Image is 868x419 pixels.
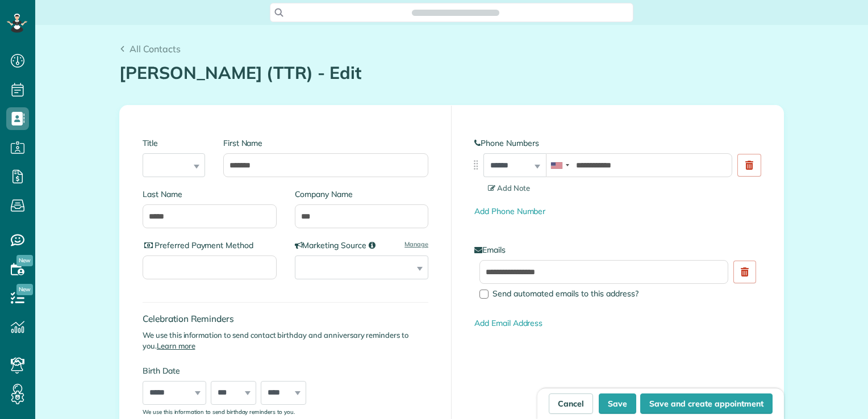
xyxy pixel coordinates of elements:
[157,341,195,350] a: Learn more
[295,188,429,200] label: Company Name
[488,183,530,192] span: Add Note
[223,137,428,149] label: First Name
[474,318,542,328] a: Add Email Address
[549,393,593,414] a: Cancel
[474,244,761,255] label: Emails
[470,159,482,171] img: drag_indicator-119b368615184ecde3eda3c64c821f6cf29d3e2b97b89ee44bc31753036683e5.png
[16,284,33,295] span: New
[143,330,428,351] p: We use this information to send contact birthday and anniversary reminders to you.
[143,408,295,415] sub: We use this information to send birthday reminders to you.
[143,188,277,200] label: Last Name
[474,137,761,149] label: Phone Numbers
[143,240,277,251] label: Preferred Payment Method
[16,255,33,266] span: New
[599,393,636,414] button: Save
[119,42,181,56] a: All Contacts
[404,240,428,249] a: Manage
[143,137,205,149] label: Title
[130,43,181,55] span: All Contacts
[119,64,784,82] h1: [PERSON_NAME] (TTR) - Edit
[143,365,333,376] label: Birth Date
[143,314,428,324] h4: Celebration Reminders
[474,206,545,216] a: Add Phone Number
[423,7,487,18] span: Search ZenMaid…
[295,240,429,251] label: Marketing Source
[640,393,773,414] button: Save and create appointment
[546,154,573,177] div: United States: +1
[493,288,639,299] span: Send automated emails to this address?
